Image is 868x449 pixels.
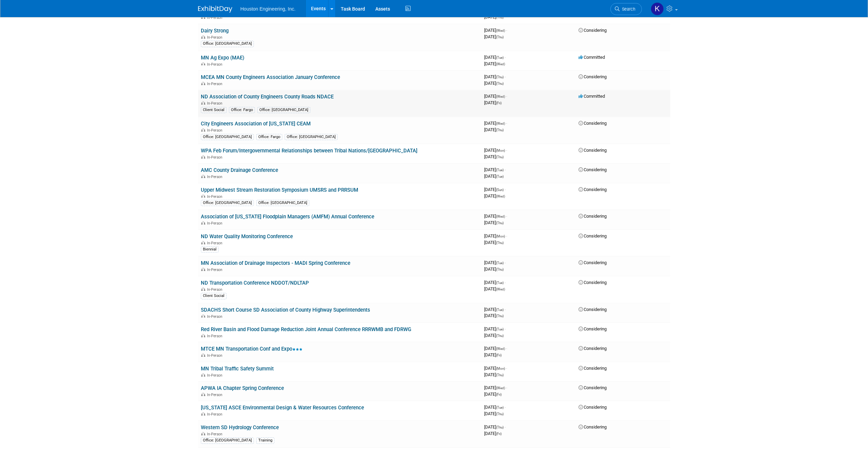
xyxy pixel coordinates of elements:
[579,233,607,239] span: Considering
[484,148,507,153] span: [DATE]
[496,122,505,125] span: (Wed)
[484,286,505,291] span: [DATE]
[201,134,254,140] div: Office: [GEOGRAPHIC_DATA]
[505,167,506,172] span: -
[201,326,411,332] a: Red River Basin and Flood Damage Reduction Joint Annual Conference RRRWMB and FDRWG
[506,233,507,239] span: -
[620,6,635,12] span: Search
[201,346,302,352] a: MTCE MN Transportation Conf and Expo
[484,346,507,351] span: [DATE]
[579,307,607,312] span: Considering
[496,56,504,59] span: (Tue)
[484,411,504,416] span: [DATE]
[201,175,205,178] img: In-Person Event
[496,393,502,396] span: (Fri)
[496,62,505,66] span: (Wed)
[484,233,507,239] span: [DATE]
[201,268,205,271] img: In-Person Event
[207,155,224,160] span: In-Person
[496,35,504,39] span: (Thu)
[201,187,358,193] a: Upper Midwest Stream Restoration Symposium UMSRS and PRRSUM
[484,307,506,312] span: [DATE]
[201,121,311,127] a: City Engineers Association of [US_STATE] CEAM
[201,28,229,34] a: Dairy Strong
[201,437,254,444] div: Office: [GEOGRAPHIC_DATA]
[496,188,504,192] span: (Sun)
[285,134,338,140] div: Office: [GEOGRAPHIC_DATA]
[201,233,293,240] a: ND Water Quality Monitoring Conference
[496,194,505,198] span: (Wed)
[256,200,309,206] div: Office: [GEOGRAPHIC_DATA]
[484,193,505,199] span: [DATE]
[496,101,502,105] span: (Fri)
[201,393,205,396] img: In-Person Event
[506,346,507,351] span: -
[496,432,502,436] span: (Fri)
[579,148,607,153] span: Considering
[496,75,504,79] span: (Thu)
[201,334,205,337] img: In-Person Event
[201,128,205,132] img: In-Person Event
[201,280,309,286] a: ND Transportation Conference NDDOT/NDLTAP
[579,167,607,172] span: Considering
[496,308,504,312] span: (Tue)
[201,82,205,85] img: In-Person Event
[207,62,224,67] span: In-Person
[484,28,507,33] span: [DATE]
[496,334,504,338] span: (Thu)
[201,385,284,391] a: APWA IA Chapter Spring Conference
[496,287,505,291] span: (Wed)
[207,334,224,338] span: In-Person
[207,373,224,378] span: In-Person
[484,352,502,357] span: [DATE]
[207,393,224,397] span: In-Person
[201,94,334,100] a: ND Association of County Engineers County Roads NDACE
[201,55,244,61] a: MN Ag Expo (MAE)
[496,215,505,218] span: (Wed)
[496,406,504,409] span: (Tue)
[506,385,507,390] span: -
[207,175,224,179] span: In-Person
[496,241,504,245] span: (Thu)
[201,35,205,39] img: In-Person Event
[496,128,504,132] span: (Thu)
[506,148,507,153] span: -
[496,367,505,370] span: (Mon)
[207,221,224,226] span: In-Person
[484,431,502,436] span: [DATE]
[505,74,506,79] span: -
[484,260,506,265] span: [DATE]
[496,373,504,377] span: (Thu)
[198,6,232,13] img: ExhibitDay
[201,155,205,159] img: In-Person Event
[484,424,506,430] span: [DATE]
[505,280,506,285] span: -
[484,220,504,225] span: [DATE]
[201,366,274,372] a: MN Tribal Traffic Safety Summit
[484,326,506,331] span: [DATE]
[506,94,507,99] span: -
[484,61,505,66] span: [DATE]
[496,425,504,429] span: (Thu)
[484,405,506,410] span: [DATE]
[484,74,506,79] span: [DATE]
[496,95,505,98] span: (Wed)
[505,187,506,192] span: -
[201,424,279,431] a: Western SD Hydrology Conference
[579,326,607,331] span: Considering
[484,372,504,377] span: [DATE]
[484,127,504,132] span: [DATE]
[201,41,254,47] div: Office: [GEOGRAPHIC_DATA]
[496,82,504,85] span: (Thu)
[484,313,504,318] span: [DATE]
[484,385,507,390] span: [DATE]
[579,74,607,79] span: Considering
[207,194,224,199] span: In-Person
[505,55,506,60] span: -
[484,333,504,338] span: [DATE]
[201,101,205,105] img: In-Person Event
[610,3,642,15] a: Search
[201,314,205,318] img: In-Person Event
[505,405,506,410] span: -
[505,326,506,331] span: -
